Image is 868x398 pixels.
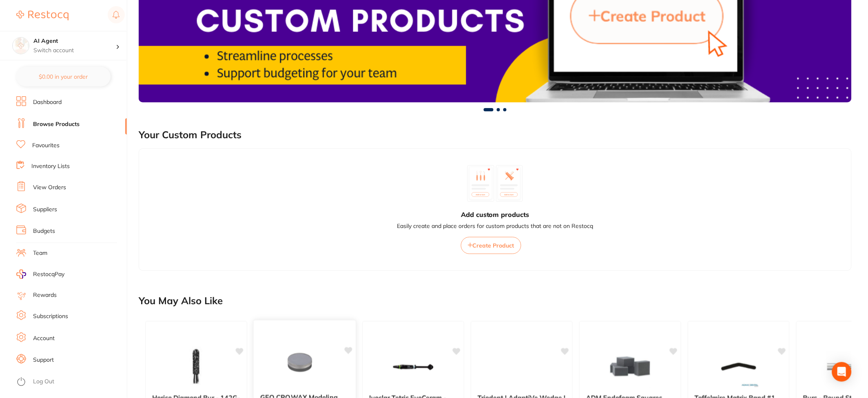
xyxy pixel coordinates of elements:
img: Toffelmire Matrix Band #1 Ultra Thin 0.0015 144 Pack [712,347,765,387]
h4: AI Agent [33,37,116,45]
p: Switch account [33,46,116,55]
img: Restocq Logo [16,11,69,20]
img: Horico Diamond Bur - 142G-016 - Long Chamfer Round - Coarse - High Speed, Friction Grip (FG), 1-Pack [170,347,223,387]
img: Triodent | AdaptiVe Wedge | Small | Clear | Refill of 100 [495,347,548,387]
button: $0.00 in your order [16,67,111,86]
h2: Your Custom Products [139,129,241,141]
img: GEO CROWAX Modeling Wax Grey Opaque 80g [278,346,331,387]
a: Account [33,334,55,343]
img: Ivoclar Tetric EvoCeram - Universal Composite - Shade C2 - 3g Syringe [387,347,440,387]
h3: Add custom products [461,210,529,219]
a: Restocq Logo [16,6,69,25]
img: ADM Endofoam Squares Grey [604,347,657,387]
a: Log Out [33,378,54,386]
a: Support [33,356,54,364]
a: Favourites [32,142,60,150]
button: Log Out [16,376,124,389]
h2: You May Also Like [139,295,223,307]
a: Browse Products [33,120,80,128]
img: RestocqPay [16,270,26,279]
a: Dashboard [33,98,62,106]
a: Suppliers [33,206,57,214]
a: RestocqPay [16,270,64,279]
img: custom_product_1 [467,165,494,202]
p: Easily create and place orders for custom products that are not on Restocq [397,222,593,230]
button: Create Product [461,237,521,254]
span: Create Product [473,242,514,249]
span: RestocqPay [33,270,64,279]
a: Team [33,249,47,257]
img: custom_product_2 [496,165,523,202]
a: Inventory Lists [31,162,70,170]
a: Budgets [33,227,55,235]
img: AI Agent [13,38,29,54]
a: Rewards [33,291,57,299]
a: Subscriptions [33,312,68,321]
a: View Orders [33,184,66,192]
div: Open Intercom Messenger [832,362,852,382]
